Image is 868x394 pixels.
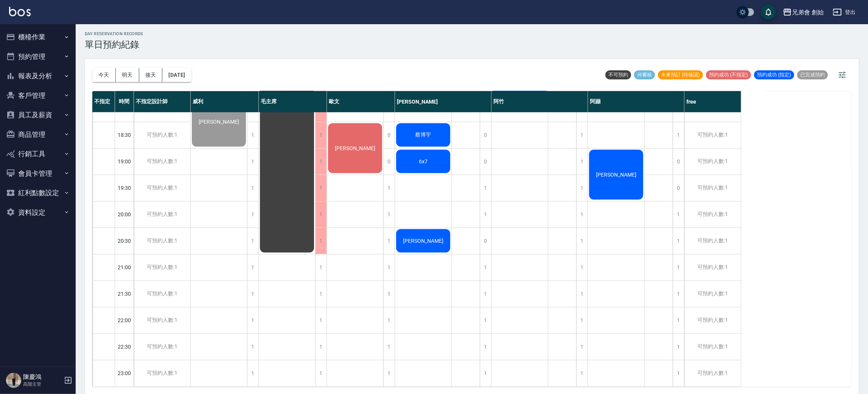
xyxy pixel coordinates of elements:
div: 1 [480,175,491,201]
div: 不指定 [92,91,115,112]
span: [PERSON_NAME] [594,172,638,178]
div: 1 [576,334,588,360]
div: 21:30 [115,281,134,307]
div: 可預約人數:1 [684,334,741,360]
h5: 陳慶鴻 [23,373,62,381]
div: 1 [576,228,588,254]
button: 預約管理 [3,47,73,67]
div: 1 [576,281,588,307]
div: 0 [673,149,684,175]
div: 1 [247,281,258,307]
div: 0 [383,122,395,148]
div: 1 [247,360,258,386]
div: 1 [315,202,327,228]
div: 1 [247,307,258,334]
div: 可預約人數:1 [134,307,190,334]
span: 預約成功 (不指定) [706,71,751,78]
div: 1 [315,360,327,386]
div: 1 [673,334,684,360]
div: 威利 [191,91,259,112]
button: 會員卡管理 [3,164,73,183]
div: 可預約人數:1 [684,149,741,175]
div: 1 [247,254,258,281]
div: 不指定設計師 [134,91,191,112]
div: 1 [673,281,684,307]
div: 可預約人數:1 [684,360,741,386]
div: 19:00 [115,148,134,175]
div: 1 [576,254,588,281]
div: 1 [673,228,684,254]
span: 待審核 [634,71,655,78]
div: 可預約人數:1 [134,202,190,228]
button: 行銷工具 [3,144,73,164]
div: 20:30 [115,228,134,254]
div: 可預約人數:1 [134,228,190,254]
div: 19:30 [115,175,134,201]
div: 可預約人數:1 [684,122,741,148]
button: 今天 [92,68,116,82]
div: 可預約人數:1 [134,175,190,201]
button: 資料設定 [3,203,73,222]
button: [DATE] [162,68,191,82]
div: 可預約人數:1 [134,254,190,281]
div: 可預約人數:1 [684,228,741,254]
div: 1 [315,307,327,334]
div: 歐文 [327,91,395,112]
img: Person [6,373,21,388]
div: 可預約人數:1 [684,202,741,228]
button: 明天 [116,68,139,82]
div: 1 [576,175,588,201]
button: 員工及薪資 [3,105,73,125]
div: 1 [383,175,395,201]
span: [PERSON_NAME] [401,238,445,244]
div: 1 [383,281,395,307]
div: 阿竹 [492,91,588,112]
span: 預約成功 (指定) [754,71,794,78]
button: 紅利點數設定 [3,183,73,203]
span: 蔡博宇 [414,132,433,138]
div: 1 [383,202,395,228]
div: 毛主席 [259,91,327,112]
div: 1 [383,334,395,360]
span: 6x7 [417,158,429,164]
button: 後天 [139,68,163,82]
button: 商品管理 [3,125,73,144]
div: 可預約人數:1 [134,334,190,360]
h2: day Reservation records [85,31,143,36]
div: 1 [247,149,258,175]
div: 1 [673,360,684,386]
div: 1 [247,175,258,201]
button: 客戶管理 [3,86,73,105]
div: 1 [673,254,684,281]
div: 1 [480,334,491,360]
div: 可預約人數:1 [684,307,741,334]
div: 18:30 [115,122,134,148]
div: 1 [383,360,395,386]
div: 23:00 [115,360,134,386]
span: [PERSON_NAME] [333,145,377,151]
div: 1 [673,122,684,148]
div: 21:00 [115,254,134,281]
div: 1 [315,175,327,201]
div: 0 [480,228,491,254]
div: 可預約人數:1 [134,281,190,307]
div: 1 [315,149,327,175]
div: 1 [315,334,327,360]
div: 22:30 [115,334,134,360]
button: save [761,5,776,20]
div: 1 [673,202,684,228]
span: 不可預約 [605,71,631,78]
div: 1 [480,360,491,386]
button: 櫃檯作業 [3,27,73,47]
div: 22:00 [115,307,134,334]
div: 1 [480,254,491,281]
div: 阿蹦 [588,91,684,112]
div: 1 [576,307,588,334]
div: 0 [480,122,491,148]
div: 1 [247,202,258,228]
div: 1 [673,307,684,334]
div: 可預約人數:1 [134,149,190,175]
span: 未來預訂 (待確認) [658,71,703,78]
div: 0 [383,149,395,175]
div: 可預約人數:1 [684,175,741,201]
